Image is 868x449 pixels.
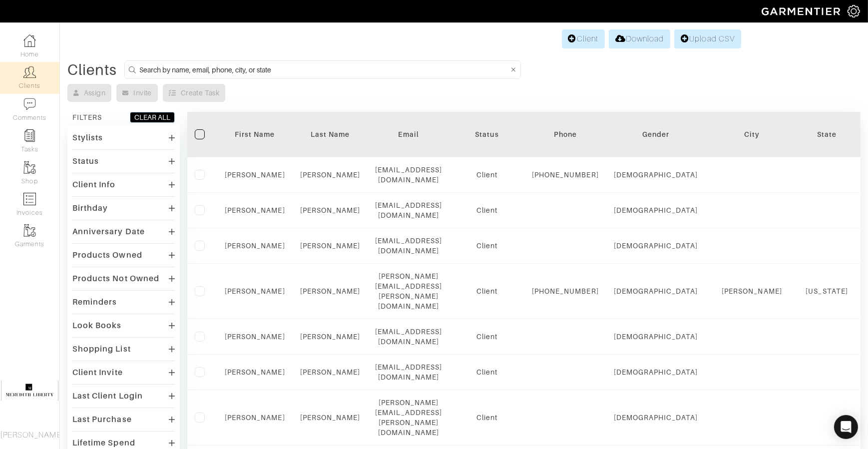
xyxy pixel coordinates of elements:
[300,287,361,295] a: [PERSON_NAME]
[713,286,791,296] div: [PERSON_NAME]
[532,129,599,139] div: Phone
[300,171,361,179] a: [PERSON_NAME]
[23,66,36,78] img: clients-icon-6bae9207a08558b7cb47a8932f037763ab4055f8c8b6bfacd5dc20c3e0201464.png
[72,438,135,448] div: Lifetime Spend
[134,112,170,122] div: CLEAR ALL
[23,98,36,110] img: comment-icon-a0a6a9ef722e966f86d9cbdc48e553b5cf19dbc54f86b18d962a5391bc8f6eb6.png
[72,203,108,213] div: Birthday
[757,2,848,20] img: garmentier-logo-header-white-b43fb05a5012e4ada735d5af1a66efaba907eab6374d6393d1fbf88cb4ef424d.png
[375,362,442,382] div: [EMAIL_ADDRESS][DOMAIN_NAME]
[457,170,517,180] div: Client
[614,205,698,215] div: [DEMOGRAPHIC_DATA]
[23,193,36,205] img: orders-icon-0abe47150d42831381b5fb84f609e132dff9fe21cb692f30cb5eec754e2cba89.png
[457,129,517,139] div: Status
[614,367,698,377] div: [DEMOGRAPHIC_DATA]
[72,156,99,166] div: Status
[225,287,285,295] a: [PERSON_NAME]
[449,112,524,157] th: Toggle SortBy
[72,391,143,401] div: Last Client Login
[375,236,442,256] div: [EMAIL_ADDRESS][DOMAIN_NAME]
[72,368,123,378] div: Client Invite
[72,274,159,284] div: Products Not Owned
[375,271,442,311] div: [PERSON_NAME][EMAIL_ADDRESS][PERSON_NAME][DOMAIN_NAME]
[72,321,122,331] div: Look Books
[457,241,517,251] div: Client
[806,129,849,139] div: State
[300,129,361,139] div: Last Name
[300,333,361,341] a: [PERSON_NAME]
[225,129,285,139] div: First Name
[457,367,517,377] div: Client
[293,112,368,157] th: Toggle SortBy
[225,242,285,250] a: [PERSON_NAME]
[375,200,442,220] div: [EMAIL_ADDRESS][DOMAIN_NAME]
[609,29,670,48] a: Download
[713,129,791,139] div: City
[225,414,285,422] a: [PERSON_NAME]
[375,165,442,185] div: [EMAIL_ADDRESS][DOMAIN_NAME]
[300,414,361,422] a: [PERSON_NAME]
[225,368,285,376] a: [PERSON_NAME]
[300,368,361,376] a: [PERSON_NAME]
[532,170,599,180] div: [PHONE_NUMBER]
[674,29,741,48] a: Upload CSV
[457,413,517,423] div: Client
[300,242,361,250] a: [PERSON_NAME]
[217,112,293,157] th: Toggle SortBy
[72,227,145,237] div: Anniversary Date
[614,286,698,296] div: [DEMOGRAPHIC_DATA]
[23,161,36,174] img: garments-icon-b7da505a4dc4fd61783c78ac3ca0ef83fa9d6f193b1c9dc38574b1d14d53ca28.png
[72,133,103,143] div: Stylists
[23,129,36,142] img: reminder-icon-8004d30b9f0a5d33ae49ab947aed9ed385cf756f9e5892f1edd6e32f2345188e.png
[532,286,599,296] div: [PHONE_NUMBER]
[72,297,117,307] div: Reminders
[72,112,102,122] div: FILTERS
[225,206,285,214] a: [PERSON_NAME]
[72,250,142,260] div: Products Owned
[806,286,849,296] div: [US_STATE]
[606,112,706,157] th: Toggle SortBy
[834,415,858,439] div: Open Intercom Messenger
[23,34,36,47] img: dashboard-icon-dbcd8f5a0b271acd01030246c82b418ddd0df26cd7fceb0bd07c9910d44c42f6.png
[614,413,698,423] div: [DEMOGRAPHIC_DATA]
[72,180,116,190] div: Client Info
[139,63,508,76] input: Search by name, email, phone, city, or state
[23,224,36,237] img: garments-icon-b7da505a4dc4fd61783c78ac3ca0ef83fa9d6f193b1c9dc38574b1d14d53ca28.png
[457,205,517,215] div: Client
[848,5,860,17] img: gear-icon-white-bd11855cb880d31180b6d7d6211b90ccbf57a29d726f0c71d8c61bd08dd39cc2.png
[562,29,605,48] a: Client
[130,112,175,123] button: CLEAR ALL
[225,171,285,179] a: [PERSON_NAME]
[457,332,517,342] div: Client
[72,415,132,425] div: Last Purchase
[300,206,361,214] a: [PERSON_NAME]
[614,170,698,180] div: [DEMOGRAPHIC_DATA]
[375,129,442,139] div: Email
[375,398,442,438] div: [PERSON_NAME][EMAIL_ADDRESS][PERSON_NAME][DOMAIN_NAME]
[72,344,131,354] div: Shopping List
[614,129,698,139] div: Gender
[225,333,285,341] a: [PERSON_NAME]
[614,332,698,342] div: [DEMOGRAPHIC_DATA]
[457,286,517,296] div: Client
[614,241,698,251] div: [DEMOGRAPHIC_DATA]
[375,327,442,347] div: [EMAIL_ADDRESS][DOMAIN_NAME]
[67,65,117,75] div: Clients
